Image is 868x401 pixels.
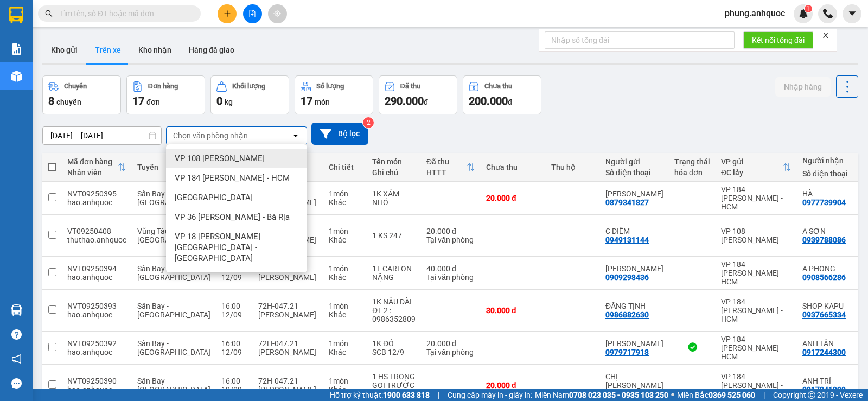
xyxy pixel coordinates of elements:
[137,264,210,282] span: Sân Bay - [GEOGRAPHIC_DATA]
[67,189,126,198] div: NVT09250395
[67,385,126,394] div: hao.anhquoc
[67,264,126,273] div: NVT09250394
[372,339,416,348] div: 1K ĐỎ
[605,198,649,207] div: 0879341827
[363,117,374,128] sup: 2
[775,77,831,97] button: Nhập hàng
[426,227,475,235] div: 20.000 đ
[148,82,178,90] div: Đơn hàng
[329,310,361,319] div: Khác
[243,4,262,23] button: file-add
[180,37,243,63] button: Hàng đã giao
[225,98,233,106] span: kg
[535,389,668,401] span: Miền Nam
[802,189,851,198] div: HÀ
[248,10,256,17] span: file-add
[175,231,303,264] span: VP 18 [PERSON_NAME][GEOGRAPHIC_DATA] - [GEOGRAPHIC_DATA]
[11,43,22,55] img: solution-icon
[721,372,792,398] div: VP 184 [PERSON_NAME] - HCM
[379,75,457,114] button: Đã thu290.000đ
[802,169,851,178] div: Số điện thoại
[674,168,710,177] div: hóa đơn
[146,98,160,106] span: đơn
[802,273,846,282] div: 0908566286
[486,306,540,315] div: 30.000 đ
[843,4,861,23] button: caret-down
[569,391,668,399] strong: 0708 023 035 - 0935 103 250
[119,77,168,96] span: VP184
[137,163,210,171] div: Tuyến
[671,393,674,397] span: ⚪️
[316,82,344,90] div: Số lượng
[605,235,649,244] div: 0949131144
[802,156,851,165] div: Người nhận
[273,10,281,17] span: aim
[258,302,318,310] div: 72H-047.21
[605,168,663,177] div: Số điện thoại
[67,227,126,235] div: VT09250408
[383,391,430,399] strong: 1900 633 818
[67,168,118,177] div: Nhân viên
[426,273,475,282] div: Tại văn phòng
[486,194,540,202] div: 20.000 đ
[802,348,846,357] div: 0917244300
[130,37,180,63] button: Kho nhận
[424,98,428,106] span: đ
[67,302,126,310] div: NVT09250393
[329,235,361,244] div: Khác
[605,273,649,282] div: 0909298436
[104,10,130,22] span: Nhận:
[721,260,792,286] div: VP 184 [PERSON_NAME] - HCM
[329,302,361,310] div: 1 món
[605,310,649,319] div: 0986882630
[258,385,318,394] div: [PERSON_NAME]
[56,98,81,106] span: chuyến
[484,82,512,90] div: Chưa thu
[311,123,368,145] button: Bộ lọc
[329,198,361,207] div: Khác
[605,189,663,198] div: ANH HUY
[802,339,851,348] div: ANH TÂN
[463,75,541,114] button: Chưa thu200.000đ
[605,348,649,357] div: 0979717918
[175,212,290,222] span: VP 36 [PERSON_NAME] - Bà Rịa
[426,264,475,273] div: 40.000 đ
[315,98,330,106] span: món
[9,7,23,23] img: logo-vxr
[721,297,792,323] div: VP 184 [PERSON_NAME] - HCM
[605,372,663,390] div: CHỊ TRANG
[508,98,512,106] span: đ
[166,144,307,272] ul: Menu
[137,189,210,207] span: Sân Bay - [GEOGRAPHIC_DATA]
[210,75,289,114] button: Khối lượng0kg
[221,348,247,357] div: 12/09
[329,227,361,235] div: 1 món
[67,198,126,207] div: hao.anhquoc
[216,94,222,107] span: 0
[486,381,540,390] div: 20.000 đ
[224,10,231,17] span: plus
[9,10,26,22] span: Gửi:
[605,227,663,235] div: C DIỄM
[291,131,300,140] svg: open
[173,130,248,141] div: Chọn văn phòng nhận
[329,385,361,394] div: Khác
[677,389,755,401] span: Miền Bắc
[421,153,481,182] th: Toggle SortBy
[400,82,420,90] div: Đã thu
[258,339,318,348] div: 72H-047.21
[372,381,416,398] div: GỌI TRƯỚC 15P
[605,339,663,348] div: ANH GIANG
[137,302,210,319] span: Sân Bay - [GEOGRAPHIC_DATA]
[372,264,416,282] div: 1T CARTON NẶNG
[137,227,210,244] span: Vũng Tàu - [GEOGRAPHIC_DATA]
[763,389,765,401] span: |
[64,82,87,90] div: Chuyến
[721,168,783,177] div: ĐC lấy
[438,389,439,401] span: |
[469,94,508,107] span: 200.000
[372,297,416,306] div: 1K NÂU DÀI
[221,385,247,394] div: 12/09
[104,9,191,48] div: VP 184 [PERSON_NAME] - HCM
[67,348,126,357] div: hao.anhquoc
